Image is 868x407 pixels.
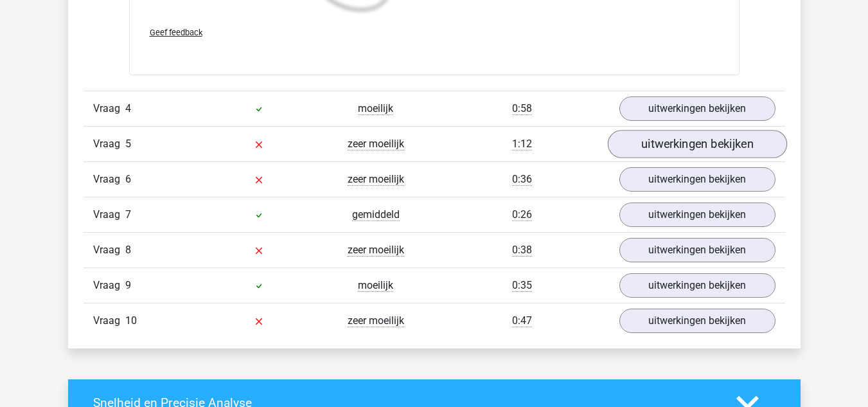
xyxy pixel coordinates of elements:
span: 9 [125,279,131,291]
span: zeer moeilijk [348,244,404,257]
span: 0:38 [512,244,532,257]
span: zeer moeilijk [348,138,404,150]
span: zeer moeilijk [348,314,404,327]
a: uitwerkingen bekijken [619,273,775,298]
span: Geef feedback [150,28,202,37]
span: 0:36 [512,173,532,186]
span: 8 [125,244,131,256]
span: Vraag [93,313,125,329]
span: Vraag [93,172,125,187]
span: gemiddeld [352,208,400,221]
span: 4 [125,102,131,114]
a: uitwerkingen bekijken [619,167,775,192]
span: Vraag [93,207,125,222]
a: uitwerkingen bekijken [619,203,775,227]
span: 5 [125,138,131,150]
span: 0:58 [512,102,532,115]
a: uitwerkingen bekijken [619,96,775,121]
a: uitwerkingen bekijken [607,131,786,159]
a: uitwerkingen bekijken [619,309,775,333]
span: moeilijk [358,102,393,115]
span: Vraag [93,278,125,293]
span: 0:47 [512,314,532,327]
span: 6 [125,173,131,185]
a: uitwerkingen bekijken [619,238,775,262]
span: 1:12 [512,138,532,150]
span: 0:35 [512,279,532,292]
span: 0:26 [512,208,532,221]
span: Vraag [93,101,125,116]
span: zeer moeilijk [348,173,404,186]
span: moeilijk [358,279,393,292]
span: 7 [125,208,131,221]
span: Vraag [93,242,125,258]
span: 10 [125,314,137,327]
span: Vraag [93,136,125,152]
